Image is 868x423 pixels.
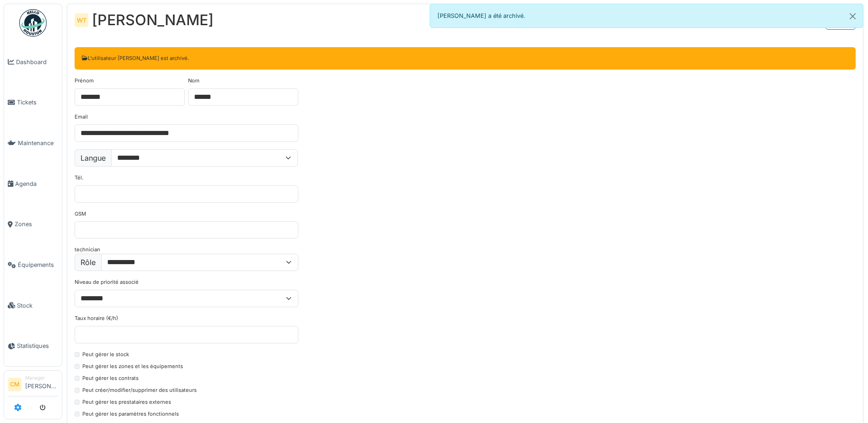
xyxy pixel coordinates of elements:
a: CM Manager[PERSON_NAME] [8,374,58,396]
span: Équipements [18,260,58,269]
label: GSM [75,210,86,218]
img: Badge_color-CXgf-gQk.svg [19,9,47,37]
div: WT [75,13,88,27]
div: [PERSON_NAME] [92,11,214,29]
label: Taux horaire (€/h) [75,315,118,322]
label: Peut gérer les prestataires externes [82,398,171,406]
li: CM [8,378,22,391]
div: L'utilisateur [PERSON_NAME] est archivé. [75,47,856,70]
label: Peut gérer les paramètres fonctionnels [82,410,179,418]
a: Tickets [4,82,62,123]
span: Stock [17,301,58,310]
label: Email [75,113,88,121]
span: Tickets [17,98,58,107]
label: Langue [75,149,112,167]
span: Agenda [15,179,58,188]
label: Prénom [75,77,94,85]
a: Zones [4,204,62,245]
div: [PERSON_NAME] a été archivé. [430,4,864,28]
label: Peut créer/modifier/supprimer des utilisateurs [82,386,197,394]
a: Équipements [4,244,62,285]
label: Niveau de priorité associé [75,278,139,286]
a: Agenda [4,163,62,204]
a: Statistiques [4,326,62,367]
a: Stock [4,285,62,326]
span: Statistiques [17,342,58,350]
span: Zones [15,220,58,228]
label: Rôle [75,254,102,271]
label: Peut gérer le stock [82,351,129,358]
button: Close [842,4,863,28]
label: Tél. [75,174,83,182]
li: [PERSON_NAME] [25,374,58,394]
a: Dashboard [4,42,62,82]
span: Maintenance [18,139,58,147]
span: Dashboard [16,58,58,66]
label: Nom [188,77,199,85]
label: Peut gérer les zones et les équipements [82,363,183,370]
a: Maintenance [4,123,62,163]
div: Manager [25,374,58,381]
label: Peut gérer les contrats [82,374,139,382]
